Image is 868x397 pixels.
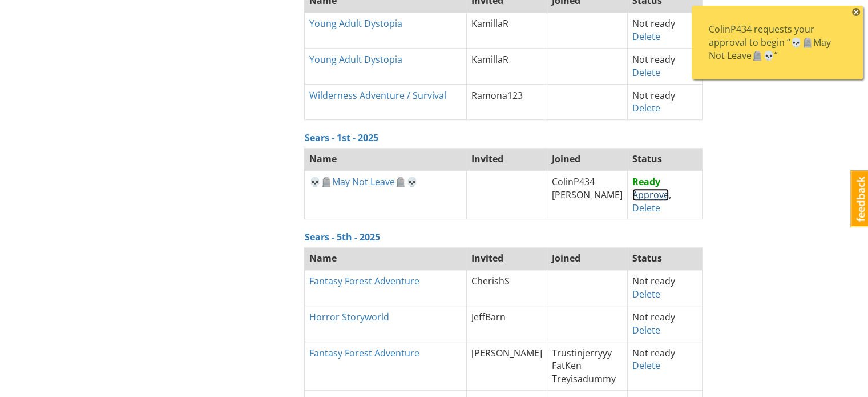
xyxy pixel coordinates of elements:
[632,53,675,66] span: Not ready
[632,324,660,336] a: Delete
[305,247,467,270] th: Name
[632,189,669,201] a: Approve
[309,275,419,287] a: Fantasy Forest Adventure
[632,288,660,300] a: Delete
[852,8,860,16] span: ×
[471,347,542,359] span: [PERSON_NAME]
[547,247,628,270] th: Joined
[632,102,660,114] a: Delete
[309,175,418,188] a: 💀🪦May Not Leave🪦💀
[471,53,508,66] span: KamillaR
[632,359,660,372] a: Delete
[471,89,523,102] span: Ramona123
[471,17,508,30] span: KamillaR
[632,347,675,359] span: Not ready
[632,17,675,30] span: Not ready
[309,53,402,66] a: Young Adult Dystopia
[632,175,660,188] strong: Ready
[632,275,675,287] span: Not ready
[547,148,628,171] th: Joined
[309,17,402,30] a: Young Adult Dystopia
[632,311,675,323] span: Not ready
[471,275,510,287] span: CherishS
[632,202,660,214] a: Delete
[628,247,702,270] th: Status
[632,30,660,43] a: Delete
[471,311,506,323] span: JeffBarn
[467,148,547,171] th: Invited
[305,131,378,144] a: Sears - 1st - 2025
[552,189,623,201] span: [PERSON_NAME]
[709,23,846,62] div: ColinP434 requests your approval to begin “💀🪦May Not Leave🪦💀”
[632,66,660,79] a: Delete
[467,247,547,270] th: Invited
[305,148,467,171] th: Name
[552,372,616,385] span: Treyisadummy
[628,148,702,171] th: Status
[552,359,582,372] span: FatKen
[309,89,446,102] a: Wilderness Adventure / Survival
[305,231,380,243] a: Sears - 5th - 2025
[632,175,671,214] span: ,
[309,347,419,359] a: Fantasy Forest Adventure
[552,175,595,188] span: ColinP434
[552,347,612,359] span: Trustinjerryyy
[309,311,389,323] a: Horror Storyworld
[632,89,675,102] span: Not ready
